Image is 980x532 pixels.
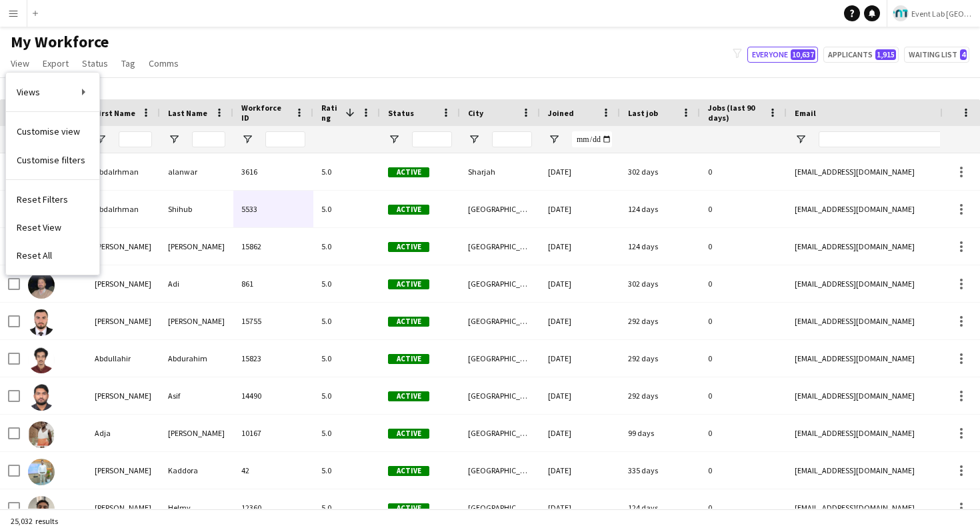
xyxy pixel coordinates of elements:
span: My Workforce [11,32,109,52]
div: 0 [700,377,787,414]
div: [GEOGRAPHIC_DATA] [460,415,540,451]
div: [GEOGRAPHIC_DATA] [460,377,540,414]
span: 10,637 [791,49,815,60]
input: Joined Filter Input [572,131,612,147]
span: First Name [95,108,135,118]
div: 15823 [233,340,313,377]
div: [PERSON_NAME] [87,303,160,339]
div: [DATE] [540,265,620,302]
div: 5.0 [313,377,380,414]
input: First Name Filter Input [119,131,152,147]
div: [PERSON_NAME] [160,415,233,451]
img: Abdullah Kasabji [28,309,55,336]
div: 0 [700,415,787,451]
div: 5.0 [313,153,380,190]
input: City Filter Input [492,131,532,147]
div: [GEOGRAPHIC_DATA] [460,489,540,526]
span: Export [43,57,69,69]
div: [DATE] [540,228,620,265]
div: 10167 [233,415,313,451]
img: Ahmad Kaddora [28,459,55,485]
div: 124 days [620,489,700,526]
div: 0 [700,340,787,377]
span: Active [388,391,429,401]
div: 15755 [233,303,313,339]
div: [DATE] [540,377,620,414]
div: Helmy [160,489,233,526]
button: Open Filter Menu [468,133,480,145]
span: City [468,108,483,118]
a: View [5,55,35,72]
div: Abdurahim [160,340,233,377]
div: 5.0 [313,489,380,526]
div: 5.0 [313,303,380,339]
div: [DATE] [540,452,620,489]
span: Active [388,167,429,177]
div: [DATE] [540,153,620,190]
div: 3616 [233,153,313,190]
div: 0 [700,452,787,489]
span: Status [82,57,108,69]
div: [DATE] [540,340,620,377]
div: [DATE] [540,415,620,451]
button: Waiting list4 [904,47,969,63]
div: 99 days [620,415,700,451]
span: Joined [548,108,574,118]
a: Export [37,55,74,72]
div: 5.0 [313,228,380,265]
div: 14490 [233,377,313,414]
div: [GEOGRAPHIC_DATA] [460,191,540,227]
span: Active [388,317,429,327]
button: Open Filter Menu [388,133,400,145]
a: Status [77,55,113,72]
div: [GEOGRAPHIC_DATA] [460,452,540,489]
img: Abdul Jabbar Adi [28,272,55,299]
div: 292 days [620,303,700,339]
img: Adil Imran Asif [28,384,55,411]
button: Open Filter Menu [168,133,180,145]
div: 302 days [620,265,700,302]
a: Comms [143,55,184,72]
img: Abdullahir Abdurahim [28,347,55,373]
div: [DATE] [540,303,620,339]
img: Adja Gueye [28,421,55,448]
div: Shihub [160,191,233,227]
img: Ahmed Helmy [28,496,55,523]
span: Active [388,242,429,252]
div: alanwar [160,153,233,190]
img: Logo [893,5,909,21]
div: 5.0 [313,340,380,377]
span: Status [388,108,414,118]
input: Status Filter Input [412,131,452,147]
div: 0 [700,489,787,526]
span: 1,915 [875,49,896,60]
span: Last job [628,108,658,118]
div: Abdullahir [87,340,160,377]
span: Tag [121,57,135,69]
div: [GEOGRAPHIC_DATA] [460,303,540,339]
button: Open Filter Menu [241,133,253,145]
div: [PERSON_NAME] [87,489,160,526]
div: 861 [233,265,313,302]
div: Asif [160,377,233,414]
div: 124 days [620,228,700,265]
div: 124 days [620,191,700,227]
div: 5533 [233,191,313,227]
span: Comms [149,57,179,69]
button: Applicants1,915 [823,47,899,63]
div: 5.0 [313,191,380,227]
div: [GEOGRAPHIC_DATA] [460,340,540,377]
div: 12360 [233,489,313,526]
div: Abdalrhman [87,191,160,227]
input: Workforce ID Filter Input [265,131,305,147]
div: [PERSON_NAME] [160,228,233,265]
div: abdalrhman [87,153,160,190]
div: Kaddora [160,452,233,489]
span: View [11,57,29,69]
span: Active [388,279,429,289]
div: [PERSON_NAME] [160,303,233,339]
div: Sharjah [460,153,540,190]
div: [PERSON_NAME] [87,452,160,489]
span: Active [388,466,429,476]
div: [PERSON_NAME] [87,228,160,265]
